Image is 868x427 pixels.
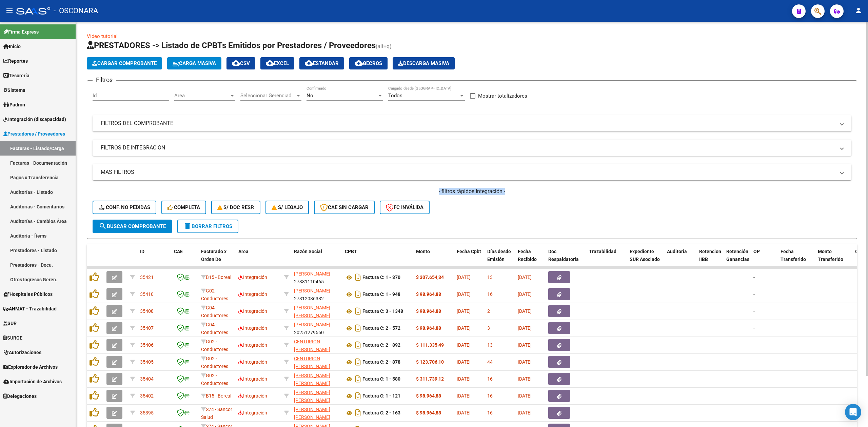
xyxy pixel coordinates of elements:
[355,59,363,67] mat-icon: cloud_download
[3,72,29,79] span: Tesorería
[515,244,546,274] datatable-header-cell: Fecha Recibido
[416,308,441,314] strong: $ 98.964,88
[354,289,362,300] i: Descargar documento
[518,342,532,348] span: [DATE]
[753,308,755,314] span: -
[753,249,760,254] span: OP
[54,3,98,18] span: - OSCONARA
[201,407,232,420] span: S74 - Sancor Salud
[781,249,806,262] span: Fecha Transferido
[354,357,362,367] i: Descargar documento
[586,244,627,274] datatable-header-cell: Trazabilidad
[354,272,362,283] i: Descargar documento
[140,325,154,331] span: 35407
[211,201,261,214] button: S/ Doc Resp.
[93,140,851,156] mat-expansion-panel-header: FILTROS DE INTEGRACION
[667,249,687,254] span: Auditoria
[487,359,493,365] span: 44
[457,274,471,280] span: [DATE]
[238,308,267,314] span: Integración
[266,59,274,67] mat-icon: cloud_download
[845,404,861,420] div: Open Intercom Messenger
[416,342,444,348] strong: $ 111.335,49
[388,93,402,99] span: Todos
[140,308,154,314] span: 35408
[457,359,471,365] span: [DATE]
[416,410,441,415] strong: $ 98.964,88
[294,249,322,254] span: Razón Social
[217,204,255,210] span: S/ Doc Resp.
[518,393,532,399] span: [DATE]
[362,360,400,365] strong: Factura C: 2 - 878
[3,43,21,50] span: Inicio
[161,201,206,214] button: Completa
[457,249,481,254] span: Fecha Cpbt
[174,93,229,99] span: Area
[93,75,116,85] h3: Filtros
[362,275,400,280] strong: Factura C: 1 - 370
[101,168,835,176] mat-panel-title: MAS FILTROS
[627,244,664,274] datatable-header-cell: Expediente SUR Asociado
[3,349,41,356] span: Autorizaciones
[294,389,339,403] div: 27390238210
[416,291,441,297] strong: $ 98.964,88
[101,144,835,151] mat-panel-title: FILTROS DE INTEGRACION
[416,325,441,331] strong: $ 98.964,88
[171,244,198,274] datatable-header-cell: CAE
[314,201,375,214] button: CAE SIN CARGAR
[393,57,455,69] button: Descarga Masiva
[362,292,400,297] strong: Factura C: 1 - 948
[294,390,330,403] span: [PERSON_NAME] [PERSON_NAME]
[294,372,339,386] div: 20190138837
[518,249,537,262] span: Fecha Recibido
[362,410,400,416] strong: Factura C: 2 - 163
[487,342,493,348] span: 13
[664,244,696,274] datatable-header-cell: Auditoria
[354,340,362,350] i: Descargar documento
[167,57,221,69] button: Carga Masiva
[240,93,295,99] span: Seleccionar Gerenciador
[87,57,162,69] button: Cargar Comprobante
[487,274,493,280] span: 13
[140,249,144,254] span: ID
[201,373,228,401] span: G02 - Conductores Navales Central
[3,130,65,138] span: Prestadores / Proveedores
[294,304,339,318] div: 27360272228
[294,406,339,420] div: 27358230607
[753,359,755,365] span: -
[548,249,579,262] span: Doc Respaldatoria
[3,305,57,312] span: ANMAT - Trazabilidad
[140,393,154,399] span: 35402
[93,164,851,180] mat-expansion-panel-header: MAS FILTROS
[518,376,532,382] span: [DATE]
[354,390,362,401] i: Descargar documento
[3,86,25,94] span: Sistema
[238,249,249,254] span: Area
[416,393,441,399] strong: $ 98.964,88
[294,287,339,301] div: 27312086382
[354,407,362,418] i: Descargar documento
[294,356,330,369] span: CENTURION [PERSON_NAME]
[101,120,835,127] mat-panel-title: FILTROS DEL COMPROBANTE
[457,393,471,399] span: [DATE]
[753,274,755,280] span: -
[345,249,357,254] span: CPBT
[305,59,313,67] mat-icon: cloud_download
[238,410,267,415] span: Integración
[294,373,330,386] span: [PERSON_NAME] [PERSON_NAME]
[99,204,150,210] span: Conf. no pedidas
[201,305,230,326] span: G04 - Conductores Navales MDQ
[238,342,267,348] span: Integración
[291,244,342,274] datatable-header-cell: Razón Social
[485,244,515,274] datatable-header-cell: Días desde Emisión
[206,393,231,399] span: B15 - Boreal
[487,393,493,399] span: 16
[167,204,200,210] span: Completa
[93,201,156,214] button: Conf. no pedidas
[183,222,192,230] mat-icon: delete
[3,378,62,385] span: Importación de Archivos
[260,57,294,69] button: EXCEL
[140,274,154,280] span: 35421
[201,249,226,262] span: Facturado x Orden De
[174,249,183,254] span: CAE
